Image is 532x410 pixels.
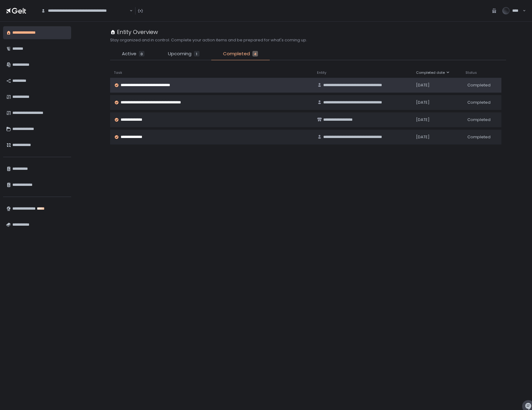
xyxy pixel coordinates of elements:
div: Search for option [37,4,133,17]
h2: Stay organized and in control. Complete your action items and be prepared for what's coming up. [110,37,307,43]
div: Entity Overview [110,28,158,36]
span: Completed [467,117,491,123]
span: Completed [467,134,491,140]
span: [DATE] [416,100,430,105]
span: Completed date [416,70,445,75]
span: Completed [467,100,491,105]
span: Completed [223,50,250,57]
span: Active [122,50,136,57]
span: Upcoming [168,50,191,57]
span: [DATE] [416,82,430,88]
div: 0 [139,51,144,56]
input: Search for option [129,8,129,14]
span: [DATE] [416,134,430,140]
span: Task [114,70,122,75]
span: [DATE] [416,117,430,123]
span: Entity [317,70,326,75]
span: Status [465,70,477,75]
div: 1 [194,51,199,56]
span: Completed [467,82,491,88]
div: 4 [252,51,258,56]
